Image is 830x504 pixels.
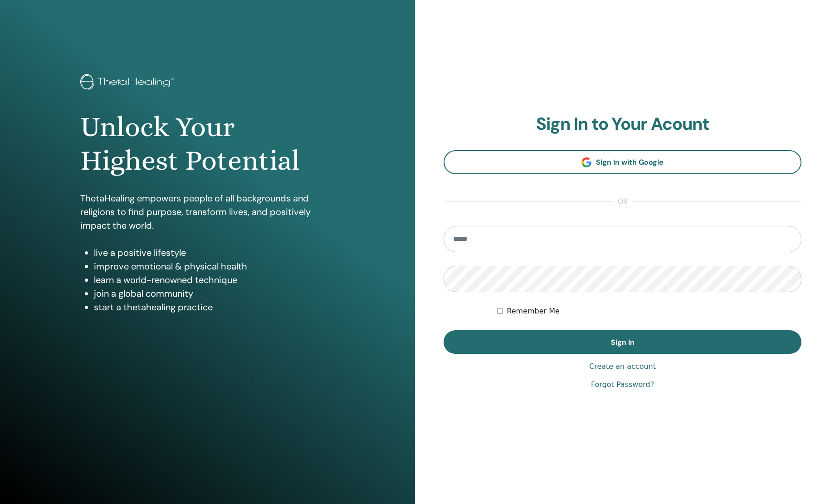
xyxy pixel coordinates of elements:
p: ThetaHealing empowers people of all backgrounds and religions to find purpose, transform lives, a... [80,191,334,232]
h1: Unlock Your Highest Potential [80,110,334,178]
a: Create an account [589,361,656,372]
li: improve emotional & physical health [94,259,334,273]
li: start a thetahealing practice [94,300,334,314]
span: Sign In [611,338,635,347]
a: Forgot Password? [591,379,654,390]
li: learn a world-renowned technique [94,273,334,287]
li: live a positive lifestyle [94,246,334,259]
a: Sign In with Google [444,150,801,174]
li: join a global community [94,287,334,300]
span: Sign In with Google [596,157,664,167]
label: Remember Me [507,306,560,317]
span: or [613,196,632,207]
h2: Sign In to Your Acount [444,114,801,135]
div: Keep me authenticated indefinitely or until I manually logout [497,306,801,317]
button: Sign In [444,330,801,354]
